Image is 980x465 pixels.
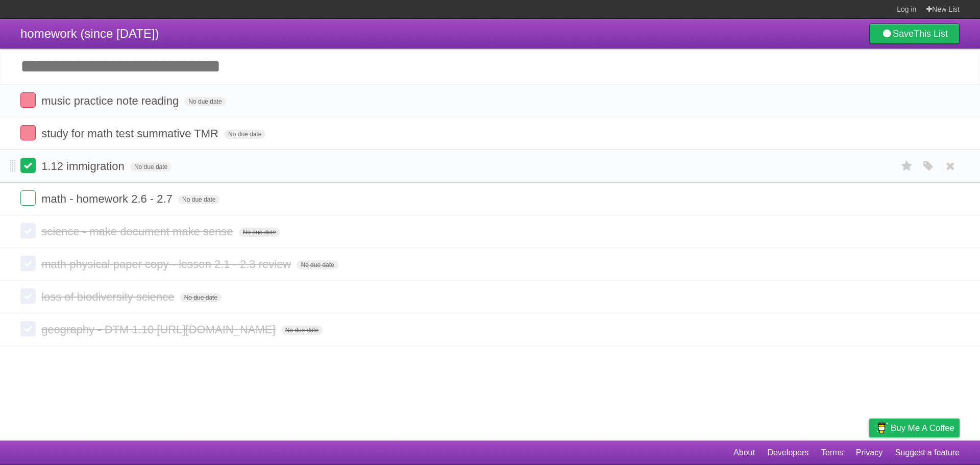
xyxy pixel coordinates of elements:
[41,160,127,173] span: 1.12 immigration
[20,158,36,173] label: Done
[20,27,159,40] span: homework (since [DATE])
[20,125,36,140] label: Done
[41,127,221,140] span: study for math test summative TMR
[297,260,338,270] span: No due date
[874,419,888,436] img: Buy me a coffee
[239,228,280,237] span: No due date
[20,321,36,336] label: Done
[869,23,960,44] a: SaveThis List
[20,288,36,304] label: Done
[130,162,171,172] span: No due date
[20,92,36,108] label: Done
[184,97,226,106] span: No due date
[20,256,36,271] label: Done
[20,190,36,206] label: Done
[856,443,883,462] a: Privacy
[224,130,265,139] span: No due date
[20,223,36,238] label: Done
[41,225,235,238] span: science - make document make sense
[180,293,222,302] span: No due date
[733,443,755,462] a: About
[281,326,323,335] span: No due date
[41,258,293,271] span: math physical paper copy - lesson 2.1 - 2.3 review
[869,419,960,437] a: Buy me a coffee
[41,290,177,303] span: loss of biodiversity science
[767,443,808,462] a: Developers
[821,443,844,462] a: Terms
[41,323,278,336] span: geography - DTM 1.10 [URL][DOMAIN_NAME]
[178,195,219,204] span: No due date
[895,443,960,462] a: Suggest a feature
[891,419,954,437] span: Buy me a coffee
[914,29,948,39] b: This List
[897,158,917,175] label: Star task
[41,94,181,107] span: music practice note reading
[41,192,175,205] span: math - homework 2.6 - 2.7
